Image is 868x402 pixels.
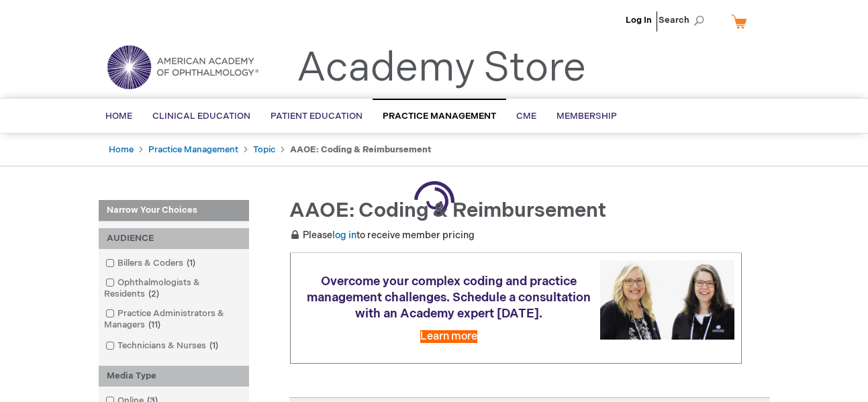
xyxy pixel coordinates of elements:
img: Schedule a consultation with an Academy expert today [600,260,734,339]
span: AAOE: Coding & Reimbursement [289,199,606,223]
span: Clinical Education [152,111,250,121]
a: Billers & Coders1 [102,257,201,270]
span: Practice Management [383,111,496,121]
a: Practice Management [148,144,238,155]
strong: Narrow Your Choices [99,200,249,221]
span: CME [516,111,536,121]
a: Learn more [420,330,477,343]
div: AUDIENCE [99,228,249,249]
strong: AAOE: Coding & Reimbursement [290,144,431,155]
div: Media Type [99,366,249,387]
a: Practice Administrators & Managers11 [102,307,246,332]
span: Search [659,7,710,34]
span: Patient Education [271,111,363,121]
a: Ophthalmologists & Residents2 [102,277,246,301]
a: Log In [626,15,652,26]
a: Academy Store [297,44,586,93]
a: Technicians & Nurses1 [102,340,224,352]
span: Home [105,111,132,121]
a: log in [332,230,356,241]
span: Overcome your complex coding and practice management challenges. Schedule a consultation with an ... [307,274,591,321]
span: 1 [183,258,199,268]
span: 11 [145,319,164,330]
span: Please to receive member pricing [289,230,475,241]
span: Membership [557,111,617,121]
span: 1 [206,340,222,351]
a: Home [109,144,134,155]
a: Topic [253,144,275,155]
span: 2 [145,289,162,299]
